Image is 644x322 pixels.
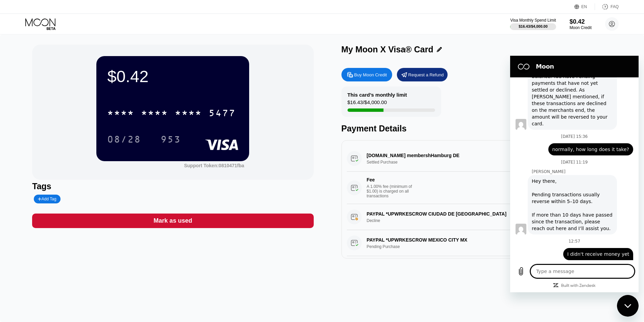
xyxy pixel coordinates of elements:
[510,56,639,292] iframe: Messaging window
[51,104,78,109] p: [DATE] 11:19
[107,135,141,146] div: 08/28
[408,72,444,78] div: Request a Refund
[348,99,387,108] div: $16.43 / $4,000.00
[4,209,18,222] button: Upload file
[161,135,181,146] div: 953
[574,3,595,10] div: EN
[367,177,414,182] div: Fee
[341,68,392,81] div: Buy Moon Credit
[348,92,407,98] div: This card’s monthly limit
[347,172,617,204] div: FeeA 1.00% fee (minimum of $1.00) is charged on all transactions$1.00[DATE] 6:01 PM
[32,214,313,228] div: Mark as used
[107,67,238,86] div: $0.42
[38,197,56,201] div: Add Tag
[354,72,387,78] div: Buy Moon Credit
[32,181,313,191] div: Tags
[341,124,623,133] div: Payment Details
[611,4,619,9] div: FAQ
[34,195,60,203] div: Add Tag
[153,217,192,225] div: Mark as used
[581,4,587,9] div: EN
[102,131,146,148] div: 08/28
[58,183,70,188] p: 12:57
[510,18,556,30] div: Visa Monthly Spend Limit$16.43/$4,000.00
[184,163,244,168] div: Support Token:0810471fba
[367,184,418,198] div: A 1.00% fee (minimum of $1.00) is charged on all transactions
[347,256,617,289] div: FeeA 1.00% fee (minimum of $1.00) is charged on all transactions$1.00[DATE] 4:05 PM
[209,108,236,119] div: 5477
[184,163,244,168] div: Support Token: 0810471fba
[42,90,119,97] span: normally, how long does it take?
[617,295,639,317] iframe: Button to launch messaging window, conversation in progress
[51,78,78,83] p: [DATE] 15:36
[22,122,103,176] div: Hey there, Pending transactions usually reverse within 5–10 days. If more than 10 days have passe...
[519,24,548,28] div: $16.43 / $4,000.00
[570,18,592,25] div: $0.42
[570,18,592,30] div: $0.42Moon Credit
[156,131,186,148] div: 953
[341,45,433,54] div: My Moon X Visa® Card
[397,68,448,81] div: Request a Refund
[51,228,86,232] a: Built with Zendesk: Visit the Zendesk website in a new tab
[570,25,592,30] div: Moon Credit
[57,195,119,202] span: I didn't receive money yet
[510,18,556,23] div: Visa Monthly Spend Limit
[595,3,619,10] div: FAQ
[22,113,128,119] p: [PERSON_NAME]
